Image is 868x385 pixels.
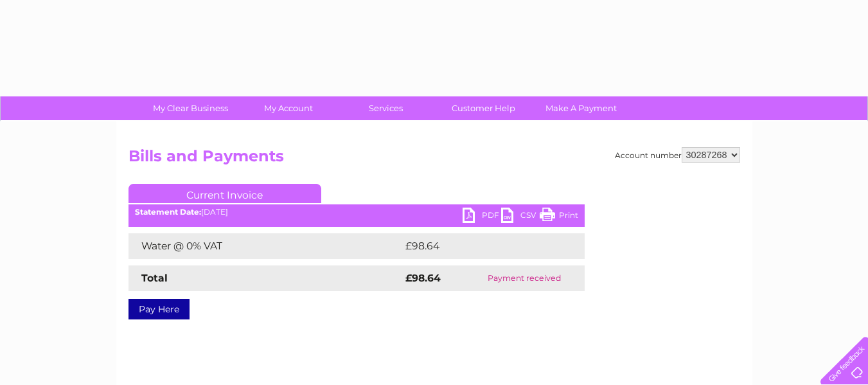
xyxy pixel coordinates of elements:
[540,208,578,226] a: Print
[128,233,402,259] td: Water @ 0% VAT
[135,207,201,217] b: Statement Date:
[137,96,244,120] a: My Clear Business
[501,208,540,226] a: CSV
[528,96,634,120] a: Make A Payment
[128,147,740,172] h2: Bills and Payments
[463,208,501,226] a: PDF
[128,208,585,217] div: [DATE]
[141,272,168,284] strong: Total
[235,96,341,120] a: My Account
[128,299,190,319] a: Pay Here
[615,147,740,163] div: Account number
[405,272,441,284] strong: £98.64
[128,184,321,203] a: Current Invoice
[402,233,560,259] td: £98.64
[465,265,584,291] td: Payment received
[430,96,536,120] a: Customer Help
[333,96,439,120] a: Services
